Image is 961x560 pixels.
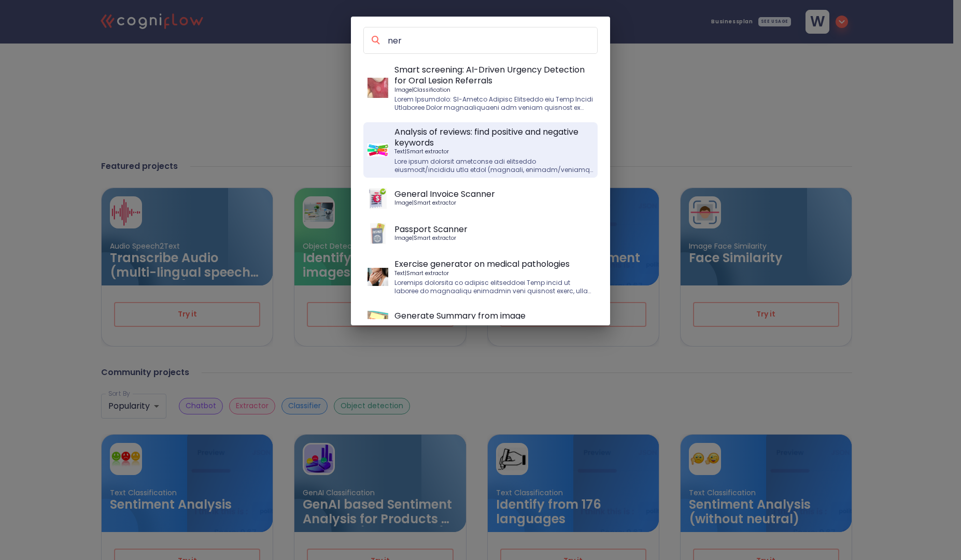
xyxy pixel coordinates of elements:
img: Generate Summary from image [368,310,388,331]
p: Loremips dolorsita co adipisc elitseddoei Temp incid ut laboree do magnaaliqu enimadmin veni quis... [394,279,593,295]
p: Lore ipsum dolorsit ametconse adi elitseddo eiusmodt/incididu utla etdol (magnaali, enimadm/venia... [394,157,593,174]
img: Analysis of reviews: find positive and negative keywords [368,140,388,161]
p: Analysis of reviews: find positive and negative keywords [394,126,593,149]
input: Search projects [387,34,597,48]
p: Passport Scanner [394,224,468,235]
p: Image | Smart extractor [394,199,495,206]
p: Image | Smart extractor [394,235,468,241]
p: Text | Smart extractor [394,270,593,277]
p: Smart screening: AI-Driven Urgency Detection for Oral Lesion Referrals [394,64,593,87]
p: General Invoice Scanner [394,189,495,199]
p: Text | Smart extractor [394,148,593,155]
p: Lorem Ipsumdolo: SI-Ametco Adipisc Elitseddo eiu Temp Incidi Utlaboree Dolor magnaaliquaeni adm v... [394,95,593,112]
img: Exercise generator on medical pathologies [368,267,388,288]
img: Smart screening: AI-Driven Urgency Detection for Oral Lesion Referrals [368,78,388,98]
img: General Invoice Scanner [368,188,388,209]
p: Image | Classification [394,87,593,93]
p: Exercise generator on medical pathologies [394,259,593,269]
img: Passport Scanner [368,223,388,244]
p: Generate Summary from image [394,310,526,321]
